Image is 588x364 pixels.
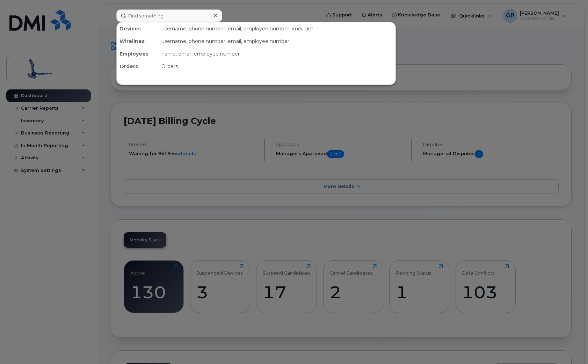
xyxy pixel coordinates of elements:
[117,48,159,60] div: Employees
[159,48,395,60] div: name, email, employee number
[159,22,395,35] div: username, phone number, email, employee number, imei, sim
[159,35,395,48] div: username, phone number, email, employee number
[159,60,395,73] div: Orders
[117,60,159,73] div: Orders
[117,22,159,35] div: Devices
[117,35,159,48] div: Wirelines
